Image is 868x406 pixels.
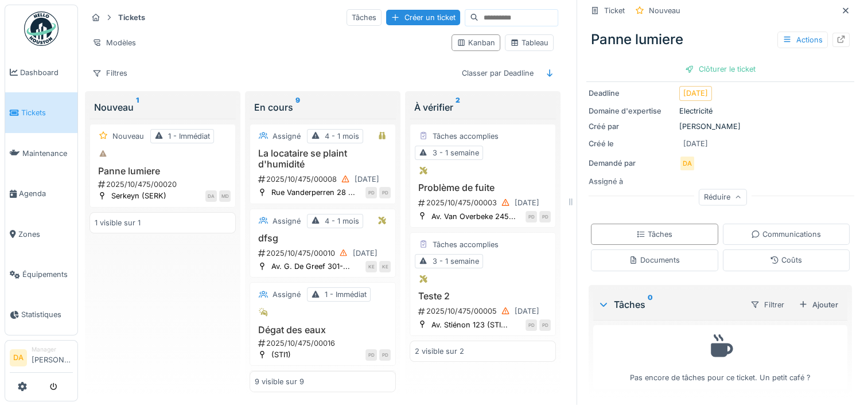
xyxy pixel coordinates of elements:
[273,216,301,227] div: Assigné
[325,289,367,300] div: 1 - Immédiat
[586,25,854,54] div: Panne lumiere
[589,121,852,132] div: [PERSON_NAME]
[22,269,73,280] span: Équipements
[510,37,548,48] div: Tableau
[515,306,539,317] div: [DATE]
[168,131,210,142] div: 1 - Immédiat
[515,197,539,208] div: [DATE]
[255,233,391,244] h3: dfsg
[683,88,708,99] div: [DATE]
[526,211,537,222] div: PD
[415,291,551,302] h3: Teste 2
[589,88,675,99] div: Deadline
[699,189,747,205] div: Réduire
[5,92,77,132] a: Tickets
[295,100,300,114] sup: 9
[379,261,391,272] div: KE
[5,214,77,254] a: Zones
[365,187,377,198] div: PD
[433,256,479,267] div: 3 - 1 semaine
[539,319,551,331] div: PD
[589,158,675,169] div: Demandé par
[770,255,802,266] div: Coûts
[598,298,741,311] div: Tâches
[32,345,73,370] li: [PERSON_NAME]
[255,376,304,387] div: 9 visible sur 9
[255,325,391,335] h3: Dégat des eaux
[415,346,464,357] div: 2 visible sur 2
[379,349,391,361] div: PD
[271,349,291,360] div: (STI1)
[589,176,675,187] div: Assigné à
[745,296,789,313] div: Filtrer
[457,65,539,81] div: Classer par Deadline
[680,61,760,77] div: Clôturer le ticket
[679,155,695,171] div: DA
[219,190,231,202] div: MD
[19,188,73,199] span: Agenda
[273,131,301,142] div: Assigné
[271,261,350,272] div: Av. G. De Greef 301-...
[10,345,73,373] a: DA Manager[PERSON_NAME]
[683,138,708,149] div: [DATE]
[205,190,217,202] div: DA
[355,174,379,185] div: [DATE]
[20,67,73,78] span: Dashboard
[649,5,680,16] div: Nouveau
[325,216,359,227] div: 4 - 1 mois
[18,229,73,240] span: Zones
[604,5,625,16] div: Ticket
[456,100,460,114] sup: 2
[379,187,391,198] div: PD
[325,131,359,142] div: 4 - 1 mois
[365,349,377,361] div: PD
[271,187,355,198] div: Rue Vanderperren 28 ...
[414,100,551,114] div: À vérifier
[794,297,843,313] div: Ajouter
[97,179,231,190] div: 2025/10/475/00020
[21,309,73,320] span: Statistiques
[10,349,27,366] li: DA
[601,330,840,384] div: Pas encore de tâches pour ce ticket. Un petit café ?
[589,106,852,116] div: Electricité
[112,131,144,142] div: Nouveau
[257,338,391,349] div: 2025/10/475/00016
[589,138,675,149] div: Créé le
[136,100,139,114] sup: 1
[5,173,77,213] a: Agenda
[5,52,77,92] a: Dashboard
[24,11,59,46] img: Badge_color-CXgf-gQk.svg
[539,211,551,222] div: PD
[751,229,821,240] div: Communications
[257,172,391,186] div: 2025/10/475/00008
[365,261,377,272] div: KE
[433,239,499,250] div: Tâches accomplies
[95,217,141,228] div: 1 visible sur 1
[254,100,391,114] div: En cours
[21,107,73,118] span: Tickets
[589,106,675,116] div: Domaine d'expertise
[5,295,77,335] a: Statistiques
[22,148,73,159] span: Maintenance
[273,289,301,300] div: Assigné
[5,254,77,294] a: Équipements
[417,304,551,318] div: 2025/10/475/00005
[386,10,460,25] div: Créer un ticket
[87,65,133,81] div: Filtres
[257,246,391,260] div: 2025/10/475/00010
[417,196,551,210] div: 2025/10/475/00003
[255,148,391,170] h3: La locataire se plaint d'humidité
[431,319,508,330] div: Av. Stiénon 123 (STI...
[629,255,680,266] div: Documents
[589,121,675,132] div: Créé par
[777,32,828,48] div: Actions
[415,182,551,193] h3: Problème de fuite
[526,319,537,331] div: PD
[87,34,141,51] div: Modèles
[95,166,231,177] h3: Panne lumiere
[457,37,495,48] div: Kanban
[648,298,653,311] sup: 0
[353,248,377,259] div: [DATE]
[347,9,382,26] div: Tâches
[636,229,672,240] div: Tâches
